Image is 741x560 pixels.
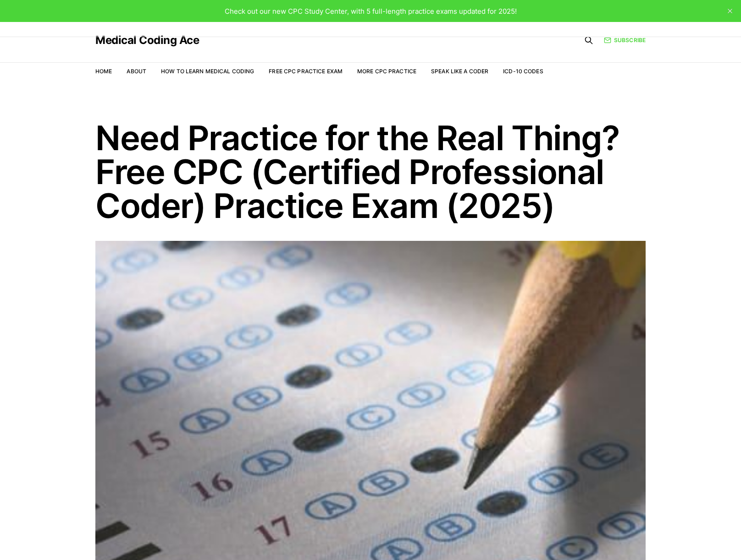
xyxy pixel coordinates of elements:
a: Home [95,68,112,75]
a: How to Learn Medical Coding [161,68,254,75]
a: ICD-10 Codes [503,68,543,75]
iframe: portal-trigger [588,515,741,560]
a: About [127,68,146,75]
a: Subscribe [604,36,646,44]
a: Speak Like a Coder [431,68,488,75]
span: Check out our new CPC Study Center, with 5 full-length practice exams updated for 2025! [225,7,517,16]
a: Free CPC Practice Exam [269,68,343,75]
button: close [723,4,737,18]
h1: Need Practice for the Real Thing? Free CPC (Certified Professional Coder) Practice Exam (2025) [95,121,646,223]
a: Medical Coding Ace [95,35,199,46]
a: More CPC Practice [357,68,416,75]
